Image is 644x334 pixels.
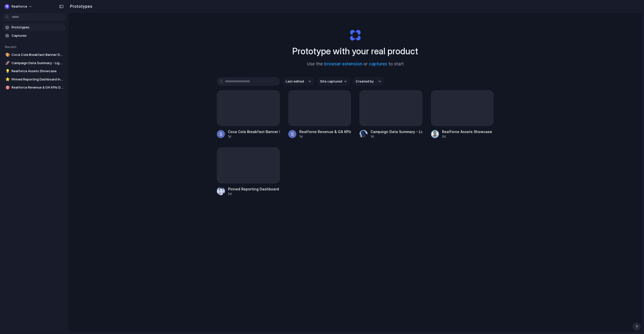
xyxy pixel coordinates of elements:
a: browser extension [324,61,362,66]
a: Pinned Reporting Dashboard Integration2d [217,147,280,196]
span: Realforce Revenue & GA KPIs Dashboard [12,85,63,90]
div: 1d [299,134,351,139]
h1: Prototype with your real product [292,45,418,58]
button: 💡 [5,69,10,74]
div: Campaign Data Summary - Light Blue Theme [371,129,422,134]
a: captures [369,61,387,66]
div: Pinned Reporting Dashboard Integration [228,186,280,192]
button: Realforce [3,3,35,11]
div: Realforce Assets Showcase [442,129,492,134]
span: Realforce Assets Showcase [12,69,63,74]
a: Captures [3,32,65,39]
div: ⭐ [5,76,9,82]
button: 🎨 [5,52,10,57]
span: Use the or to start [307,61,404,67]
button: Created by [353,77,384,86]
a: Campaign Data Summary - Light Blue Theme1d [359,90,422,139]
button: 🚀 [5,61,10,66]
span: Campaign Data Summary - Light Blue Theme [12,61,63,66]
div: 2d [228,192,280,196]
span: Pinned Reporting Dashboard Integration [12,77,63,82]
button: Site captured [317,77,350,86]
a: 🎯Realforce Revenue & GA KPIs Dashboard [3,84,65,91]
span: Created by [356,79,374,84]
a: Coca Cola Breakfast Banner Design1d [217,90,280,139]
a: 🎨Coca Cola Breakfast Banner Design [3,51,65,59]
div: Coca Cola Breakfast Banner Design [228,129,280,134]
a: 🚀Campaign Data Summary - Light Blue Theme [3,59,65,67]
a: Realforce Revenue & GA KPIs Dashboard1d [288,90,351,139]
div: 🎯 [5,85,9,91]
div: 2d [442,134,492,139]
a: ⭐Pinned Reporting Dashboard Integration [3,76,65,83]
h2: Prototypes [68,3,92,9]
div: 💡 [5,68,9,74]
span: Realforce [12,4,27,9]
button: 🎯 [5,85,10,90]
button: Last edited [283,77,314,86]
span: Site captured [320,79,342,84]
span: Coca Cola Breakfast Banner Design [12,52,63,57]
a: Realforce Assets Showcase2d [431,90,494,139]
div: 1d [228,134,280,139]
span: Recent [5,45,17,49]
div: Realforce Revenue & GA KPIs Dashboard [299,129,351,134]
div: 🚀 [5,60,9,66]
span: Prototypes [12,25,63,30]
div: 🎨 [5,52,9,58]
button: ⭐ [5,77,10,82]
div: 1d [371,134,422,139]
a: Prototypes [3,24,65,31]
span: Captures [12,33,63,38]
a: 💡Realforce Assets Showcase [3,67,65,75]
span: Last edited [286,79,304,84]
